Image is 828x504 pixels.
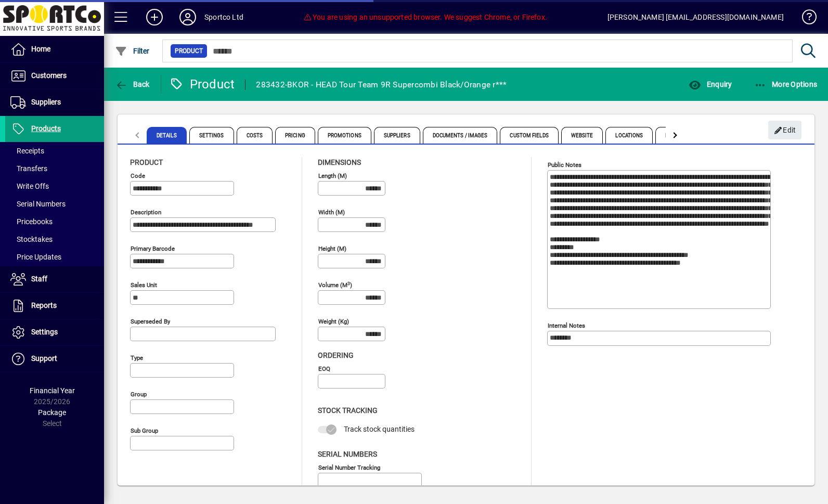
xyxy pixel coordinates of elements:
div: 283432-BKOR - HEAD Tour Team 9R Supercombi Black/Orange r*** [256,76,507,93]
span: Website [561,127,603,144]
mat-label: Volume (m ) [318,281,352,289]
a: Serial Numbers [5,195,104,213]
span: Product [130,158,163,166]
span: Price Updates [10,253,61,261]
span: Costs [237,127,273,144]
a: Knowledge Base [794,2,815,36]
a: Receipts [5,142,104,160]
app-page-header-button: Back [104,75,161,94]
span: Stocktakes [10,235,53,243]
button: Filter [112,42,152,60]
a: Home [5,36,104,62]
button: Enquiry [686,75,734,94]
mat-label: Superseded by [131,318,170,325]
mat-label: Sub group [131,427,158,434]
span: Support [31,354,57,363]
span: Stock Tracking [318,406,378,415]
mat-label: Internal Notes [548,322,585,329]
mat-label: Group [131,391,147,398]
div: Product [169,76,235,93]
sup: 3 [347,280,350,286]
span: Product [175,46,203,56]
a: Settings [5,319,104,345]
a: Reports [5,293,104,319]
mat-label: Type [131,354,143,361]
a: Price Updates [5,248,104,266]
mat-label: Primary barcode [131,245,175,252]
button: Add [138,8,171,27]
span: Pricebooks [10,217,53,226]
span: Serial Numbers [318,450,377,458]
button: More Options [752,75,820,94]
span: Details [147,127,187,144]
mat-label: Weight (Kg) [318,318,349,325]
mat-label: Width (m) [318,209,345,216]
span: Financial Year [30,386,75,395]
a: Pricebooks [5,213,104,230]
span: Ordering [318,351,354,359]
span: More Options [754,80,818,88]
mat-label: Length (m) [318,172,347,179]
span: Serial Numbers [10,200,66,208]
mat-label: Description [131,209,161,216]
span: Suppliers [31,98,61,106]
div: Sportco Ltd [204,9,243,25]
a: Suppliers [5,89,104,115]
span: Package [38,408,66,417]
a: Stocktakes [5,230,104,248]
span: Customers [31,71,67,80]
span: Suppliers [374,127,420,144]
mat-label: Height (m) [318,245,346,252]
span: Transfers [10,164,47,173]
span: Write Offs [10,182,49,190]
button: Profile [171,8,204,27]
a: Support [5,346,104,372]
span: Pricing [275,127,315,144]
span: Reports [31,301,57,309]
span: Promotions [318,127,371,144]
mat-label: Serial Number tracking [318,463,380,471]
span: Staff [31,275,47,283]
mat-label: Code [131,172,145,179]
mat-label: Sales unit [131,281,157,289]
span: Settings [189,127,234,144]
span: Enquiry [689,80,732,88]
span: Locations [605,127,653,144]
span: Settings [31,328,58,336]
span: Edit [774,122,796,139]
a: Transfers [5,160,104,177]
span: Receipts [10,147,44,155]
a: Write Offs [5,177,104,195]
button: Edit [768,121,801,139]
span: Dimensions [318,158,361,166]
span: Prompts [655,127,700,144]
button: Back [112,75,152,94]
span: Track stock quantities [344,425,415,433]
span: Documents / Images [423,127,498,144]
span: Home [31,45,50,53]
span: Custom Fields [500,127,558,144]
span: Back [115,80,150,88]
div: [PERSON_NAME] [EMAIL_ADDRESS][DOMAIN_NAME] [607,9,784,25]
mat-label: EOQ [318,365,330,372]
a: Staff [5,266,104,292]
span: You are using an unsupported browser. We suggest Chrome, or Firefox. [304,13,547,21]
span: Products [31,124,61,133]
span: Filter [115,47,150,55]
mat-label: Public Notes [548,161,581,169]
a: Customers [5,63,104,89]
